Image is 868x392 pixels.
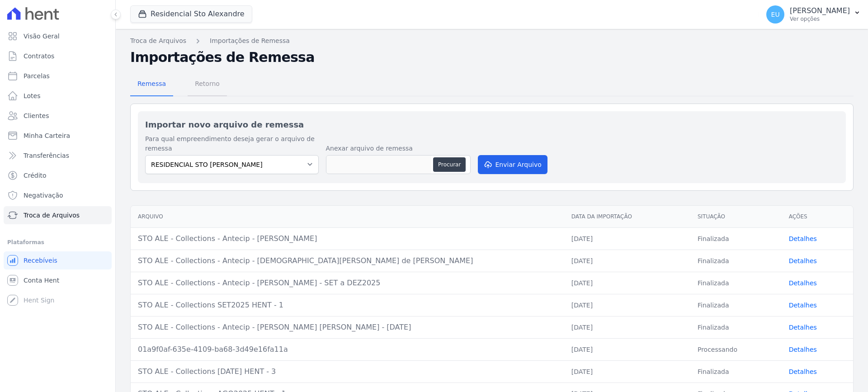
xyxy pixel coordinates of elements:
th: Data da Importação [564,206,690,228]
nav: Tab selector [130,73,227,96]
span: Minha Carteira [24,131,70,140]
span: Visão Geral [24,32,60,41]
a: Transferências [4,146,112,165]
span: Transferências [24,151,69,160]
a: Contratos [4,47,112,65]
td: Finalizada [690,272,782,294]
div: STO ALE - Collections - Antecip - [PERSON_NAME] [138,233,557,244]
a: Troca de Arquivos [4,206,112,224]
a: Detalhes [789,302,817,309]
span: Crédito [24,171,47,180]
button: Procurar [433,157,466,172]
p: [PERSON_NAME] [790,6,850,15]
td: Finalizada [690,250,782,272]
h2: Importações de Remessa [130,49,854,66]
td: [DATE] [564,294,690,316]
td: [DATE] [564,250,690,272]
td: [DATE] [564,338,690,360]
a: Detalhes [789,324,817,331]
th: Arquivo [131,206,564,228]
td: [DATE] [564,227,690,250]
td: Finalizada [690,294,782,316]
td: Finalizada [690,316,782,338]
a: Detalhes [789,368,817,375]
th: Ações [782,206,853,228]
a: Visão Geral [4,27,112,45]
button: EU [PERSON_NAME] Ver opções [759,2,868,27]
a: Crédito [4,166,112,184]
a: Recebíveis [4,251,112,269]
div: STO ALE - Collections [DATE] HENT - 3 [138,366,557,377]
button: Residencial Sto Alexandre [130,5,252,23]
div: STO ALE - Collections - Antecip - [PERSON_NAME] [PERSON_NAME] - [DATE] [138,322,557,333]
div: 01a9f0af-635e-4109-ba68-3d49e16fa11a [138,344,557,355]
td: [DATE] [564,272,690,294]
div: STO ALE - Collections - Antecip - [PERSON_NAME] - SET a DEZ2025 [138,278,557,288]
a: Detalhes [789,346,817,353]
button: Enviar Arquivo [478,155,547,174]
span: Clientes [24,111,49,120]
h2: Importar novo arquivo de remessa [145,118,839,131]
a: Troca de Arquivos [130,36,186,46]
span: Remessa [132,75,171,93]
a: Remessa [130,73,173,96]
td: Finalizada [690,227,782,250]
nav: Breadcrumb [130,36,854,46]
td: Finalizada [690,360,782,383]
span: Negativação [24,191,63,200]
td: Processando [690,338,782,360]
p: Ver opções [790,15,850,23]
span: Troca de Arquivos [24,211,80,220]
label: Para qual empreendimento deseja gerar o arquivo de remessa [145,134,319,153]
a: Parcelas [4,67,112,85]
span: Recebíveis [24,256,57,265]
div: STO ALE - Collections SET2025 HENT - 1 [138,300,557,311]
a: Detalhes [789,235,817,242]
a: Detalhes [789,257,817,264]
span: Contratos [24,52,54,61]
span: Lotes [24,91,41,100]
td: [DATE] [564,360,690,383]
a: Lotes [4,87,112,105]
div: STO ALE - Collections - Antecip - [DEMOGRAPHIC_DATA][PERSON_NAME] de [PERSON_NAME] [138,255,557,266]
span: EU [771,11,780,18]
a: Conta Hent [4,271,112,289]
a: Clientes [4,107,112,125]
a: Minha Carteira [4,127,112,145]
label: Anexar arquivo de remessa [326,144,471,153]
td: [DATE] [564,316,690,338]
a: Negativação [4,186,112,204]
span: Retorno [189,75,225,93]
a: Retorno [188,73,227,96]
th: Situação [690,206,782,228]
span: Parcelas [24,71,50,80]
span: Conta Hent [24,276,59,285]
a: Detalhes [789,279,817,287]
div: Plataformas [7,237,108,248]
a: Importações de Remessa [210,36,290,46]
